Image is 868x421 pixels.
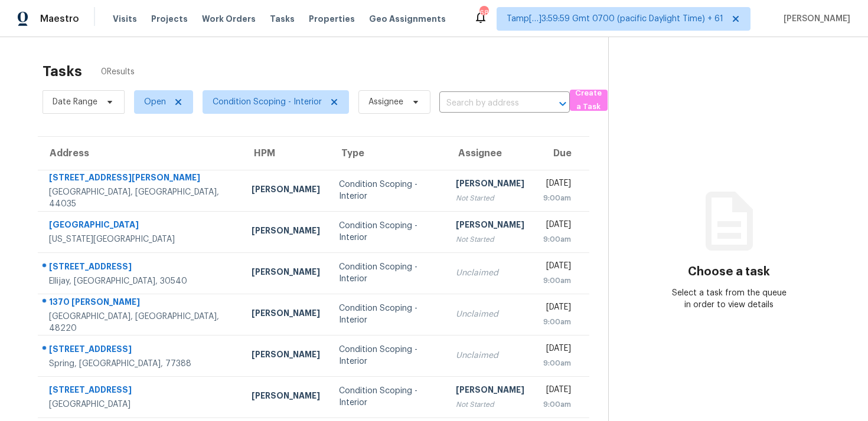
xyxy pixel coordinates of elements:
[252,266,320,281] div: [PERSON_NAME]
[456,233,524,245] div: Not Started
[339,302,438,326] div: Condition Scoping - Interior
[779,13,850,25] span: [PERSON_NAME]
[202,13,256,25] span: Work Orders
[252,183,320,198] div: [PERSON_NAME]
[688,266,770,278] h3: Choose a task
[252,390,320,404] div: [PERSON_NAME]
[543,192,571,204] div: 9:00am
[456,308,524,320] div: Unclaimed
[53,96,97,108] span: Date Range
[252,225,320,239] div: [PERSON_NAME]
[456,219,524,233] div: [PERSON_NAME]
[339,385,438,409] div: Condition Scoping - Interior
[554,96,571,112] button: Open
[339,179,438,202] div: Condition Scoping - Interior
[507,13,723,25] span: Tamp[…]3:59:59 Gmt 0700 (pacific Daylight Time) + 61
[543,177,571,192] div: [DATE]
[543,301,571,316] div: [DATE]
[49,343,233,358] div: [STREET_ADDRESS]
[151,13,188,25] span: Projects
[456,192,524,204] div: Not Started
[368,96,403,108] span: Assignee
[339,261,438,285] div: Condition Scoping - Interior
[329,137,447,170] th: Type
[49,296,233,311] div: 1370 [PERSON_NAME]
[49,358,233,370] div: Spring, [GEOGRAPHIC_DATA], 77388
[49,275,233,287] div: Ellijay, [GEOGRAPHIC_DATA], 30540
[101,66,135,78] span: 0 Results
[252,307,320,322] div: [PERSON_NAME]
[43,65,82,77] h2: Tasks
[456,384,524,399] div: [PERSON_NAME]
[456,177,524,192] div: [PERSON_NAME]
[309,13,355,25] span: Properties
[213,96,322,108] span: Condition Scoping - Interior
[49,172,233,186] div: [STREET_ADDRESS][PERSON_NAME]
[534,137,589,170] th: Due
[456,350,524,361] div: Unclaimed
[543,260,571,275] div: [DATE]
[543,384,571,399] div: [DATE]
[570,90,608,111] button: Create a Task
[543,233,571,245] div: 9:00am
[38,137,242,170] th: Address
[49,186,233,210] div: [GEOGRAPHIC_DATA], [GEOGRAPHIC_DATA], 44035
[49,384,233,399] div: [STREET_ADDRESS]
[543,343,571,357] div: [DATE]
[669,287,789,311] div: Select a task from the queue in order to view details
[49,233,233,245] div: [US_STATE][GEOGRAPHIC_DATA]
[339,220,438,244] div: Condition Scoping - Interior
[543,399,571,410] div: 9:00am
[40,13,79,25] span: Maestro
[576,87,602,114] span: Create a Task
[49,219,233,233] div: [GEOGRAPHIC_DATA]
[456,399,524,410] div: Not Started
[270,15,295,23] span: Tasks
[252,348,320,363] div: [PERSON_NAME]
[439,94,537,113] input: Search by address
[49,399,233,410] div: [GEOGRAPHIC_DATA]
[543,357,571,369] div: 9:00am
[543,316,571,328] div: 9:00am
[479,7,488,19] div: 683
[543,275,571,287] div: 9:00am
[113,13,137,25] span: Visits
[49,261,233,275] div: [STREET_ADDRESS]
[446,137,534,170] th: Assignee
[339,344,438,367] div: Condition Scoping - Interior
[456,267,524,279] div: Unclaimed
[543,219,571,233] div: [DATE]
[242,137,329,170] th: HPM
[144,96,166,108] span: Open
[369,13,446,25] span: Geo Assignments
[49,311,233,334] div: [GEOGRAPHIC_DATA], [GEOGRAPHIC_DATA], 48220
